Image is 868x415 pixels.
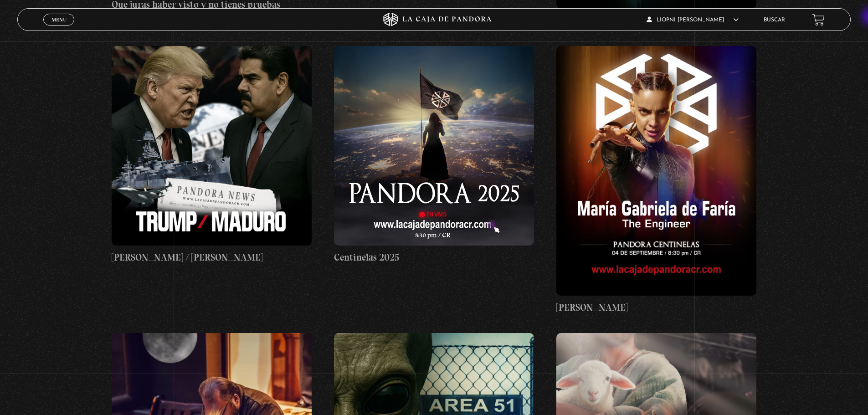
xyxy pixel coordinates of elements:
span: Menu [51,17,67,22]
a: Centinelas 2025 [334,46,534,265]
a: Buscar [764,17,785,23]
a: View your shopping cart [812,14,825,26]
h4: Centinelas 2025 [334,250,534,265]
a: [PERSON_NAME] [556,46,756,315]
h4: [PERSON_NAME] [556,300,756,315]
h4: [PERSON_NAME] / [PERSON_NAME] [112,250,312,265]
a: [PERSON_NAME] / [PERSON_NAME] [112,46,312,265]
span: LIOPNI [PERSON_NAME] [647,17,739,23]
span: Cerrar [48,25,70,31]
